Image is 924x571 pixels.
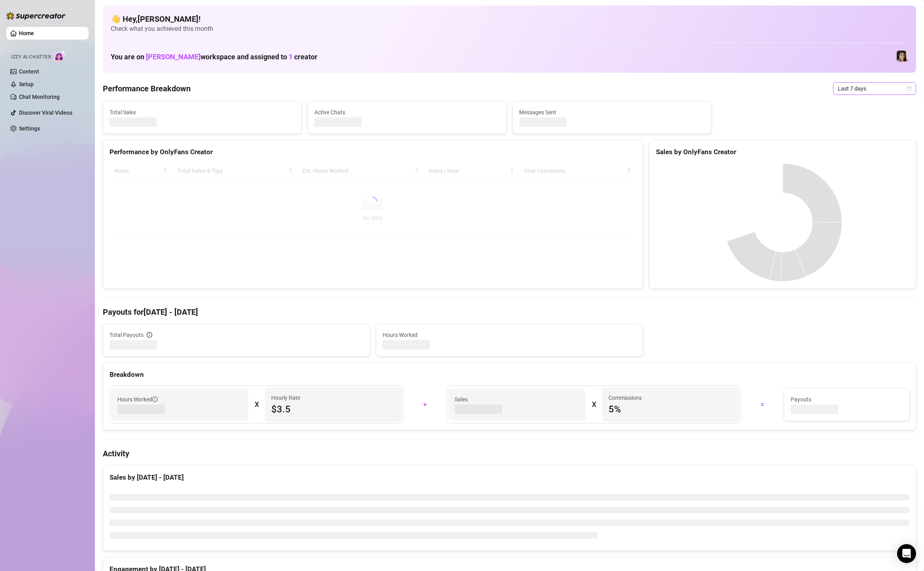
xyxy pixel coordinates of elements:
[11,53,51,61] span: Izzy AI Chatter
[19,125,40,132] a: Settings
[111,25,908,33] span: Check what you achieved this month
[6,12,66,20] img: logo-BBDzfeDw.svg
[152,397,158,402] span: info-circle
[110,108,295,117] span: Total Sales
[271,403,396,416] span: $3.5
[746,398,779,411] div: =
[54,50,66,62] img: AI Chatter
[907,86,912,91] span: calendar
[520,108,705,117] span: Messages Sent
[111,53,317,61] h1: You are on workspace and assigned to creator
[314,108,499,117] span: Active Chats
[383,331,636,339] span: Hours Worked
[19,30,34,36] a: Home
[897,51,908,62] img: Luna
[19,94,60,100] a: Chat Monitoring
[791,395,903,404] span: Payouts
[146,53,200,61] span: [PERSON_NAME]
[408,398,442,411] div: +
[110,369,909,380] div: Breakdown
[110,147,636,157] div: Performance by OnlyFans Creator
[103,448,916,459] h4: Activity
[608,393,642,402] article: Commissions
[838,83,911,95] span: Last 7 days
[608,403,733,416] span: 5 %
[271,393,300,402] article: Hourly Rate
[368,196,378,206] span: loading
[110,331,144,339] span: Total Payouts
[19,68,39,75] a: Content
[117,395,158,404] span: Hours Worked
[103,83,191,94] h4: Performance Breakdown
[19,110,72,116] a: Discover Viral Videos
[19,81,34,87] a: Setup
[111,13,908,25] h4: 👋 Hey, [PERSON_NAME] !
[110,472,909,483] div: Sales by [DATE] - [DATE]
[455,395,579,404] span: Sales
[147,332,152,338] span: info-circle
[592,398,596,411] div: X
[255,398,259,411] div: X
[103,306,916,318] h4: Payouts for [DATE] - [DATE]
[656,147,909,157] div: Sales by OnlyFans Creator
[289,53,293,61] span: 1
[897,544,916,563] div: Open Intercom Messenger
